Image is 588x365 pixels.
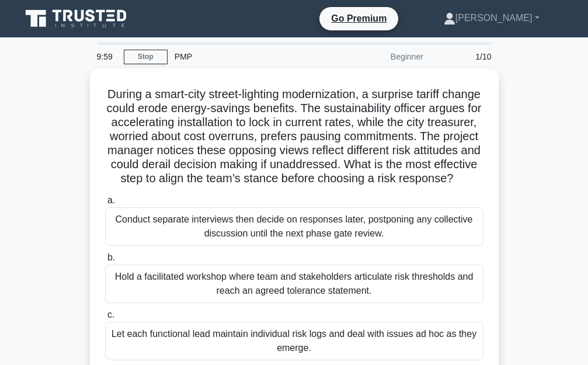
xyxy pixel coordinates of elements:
[416,6,568,30] a: [PERSON_NAME]
[105,322,483,360] div: Let each functional lead maintain individual risk logs and deal with issues ad hoc as they emerge.
[107,195,115,205] span: a.
[430,45,499,68] div: 1/10
[90,45,124,68] div: 9:59
[105,207,483,246] div: Conduct separate interviews then decide on responses later, postponing any collective discussion ...
[105,265,483,303] div: Hold a facilitated workshop where team and stakeholders articulate risk thresholds and reach an a...
[107,310,114,319] span: c.
[104,87,485,186] h5: During a smart-city street-lighting modernization, a surprise tariff change could erode energy-sa...
[328,45,430,68] div: Beginner
[107,252,115,262] span: b.
[124,50,168,64] a: Stop
[168,45,328,68] div: PMP
[324,11,394,26] a: Go Premium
